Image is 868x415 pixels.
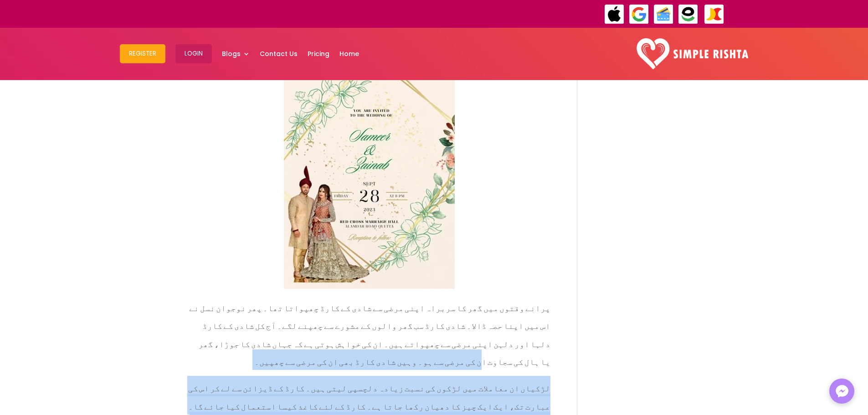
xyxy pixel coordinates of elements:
a: Contact Us [260,30,298,77]
img: EasyPaisa-icon [678,4,699,25]
a: Blogs [222,30,250,77]
a: Register [120,30,165,77]
img: Messenger [833,382,851,400]
a: Home [339,30,359,77]
img: JazzCash-icon [704,4,724,25]
img: ApplePay-icon [604,4,625,25]
button: Register [120,44,165,63]
img: GooglePay-icon [629,4,649,25]
img: english shadi card [284,76,455,289]
span: پرانے وقتوں میں گھر کا سربراہ اپنی مرضی سے شادی کے کارڈ چھپواتا تھا۔ پھر نوجوان نسل نے اس میں اپن... [189,296,550,370]
img: Credit Cards [653,4,674,25]
a: Pricing [308,30,329,77]
a: Login [175,30,212,77]
button: Login [175,44,212,63]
